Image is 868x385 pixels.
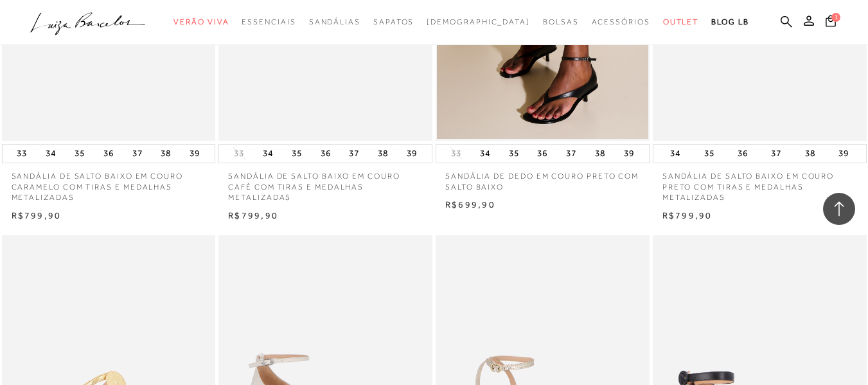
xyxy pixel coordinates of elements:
[835,145,853,163] button: 39
[831,13,840,22] span: 1
[309,17,360,26] span: Sandálias
[620,145,638,163] button: 39
[663,17,699,26] span: Outlet
[42,145,60,163] button: 34
[242,10,296,34] a: categoryNavScreenReaderText
[13,145,31,163] button: 33
[71,145,89,163] button: 35
[403,145,421,163] button: 39
[228,210,278,220] span: R$799,90
[711,10,748,34] a: BLOG LB
[476,145,494,163] button: 34
[592,17,650,26] span: Acessórios
[373,17,414,26] span: Sapatos
[734,145,752,163] button: 36
[100,145,118,163] button: 36
[822,14,840,31] button: 1
[157,145,175,163] button: 38
[128,145,146,163] button: 37
[345,145,363,163] button: 37
[230,147,248,159] button: 33
[242,17,296,26] span: Essenciais
[374,145,392,163] button: 38
[427,17,530,26] span: [DEMOGRAPHIC_DATA]
[186,145,204,163] button: 39
[801,145,819,163] button: 38
[666,145,684,163] button: 34
[767,145,785,163] button: 37
[427,10,530,34] a: noSubCategoriesText
[288,145,306,163] button: 35
[2,163,216,203] a: SANDÁLIA DE SALTO BAIXO EM COURO CARAMELO COM TIRAS E MEDALHAS METALIZADAS
[543,17,579,26] span: Bolsas
[173,10,229,34] a: categoryNavScreenReaderText
[711,17,748,26] span: BLOG LB
[173,17,229,26] span: Verão Viva
[436,163,650,193] a: SANDÁLIA DE DEDO EM COURO PRETO COM SALTO BAIXO
[218,163,432,203] a: SANDÁLIA DE SALTO BAIXO EM COURO CAFÉ COM TIRAS E MEDALHAS METALIZADAS
[533,145,551,163] button: 36
[663,10,699,34] a: categoryNavScreenReaderText
[317,145,335,163] button: 36
[592,10,650,34] a: categoryNavScreenReaderText
[12,210,62,220] span: R$799,90
[505,145,523,163] button: 35
[700,145,718,163] button: 35
[447,147,465,159] button: 33
[373,10,414,34] a: categoryNavScreenReaderText
[591,145,609,163] button: 38
[653,163,867,203] a: SANDÁLIA DE SALTO BAIXO EM COURO PRETO COM TIRAS E MEDALHAS METALIZADAS
[259,145,277,163] button: 34
[445,199,495,210] span: R$699,90
[662,210,713,220] span: R$799,90
[309,10,360,34] a: categoryNavScreenReaderText
[562,145,580,163] button: 37
[543,10,579,34] a: categoryNavScreenReaderText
